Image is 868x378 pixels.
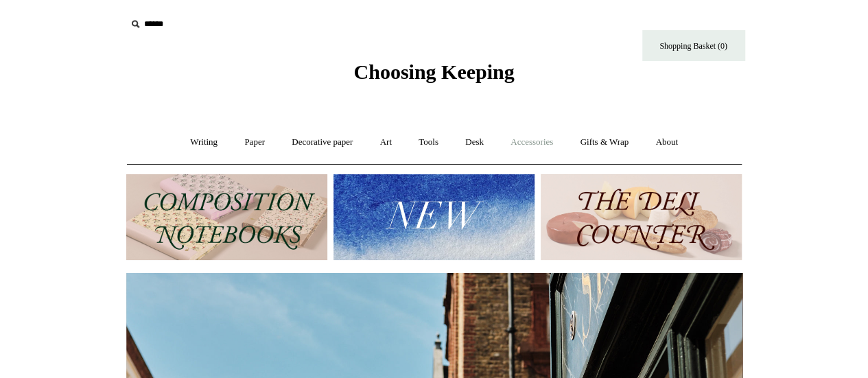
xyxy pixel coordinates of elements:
[406,124,451,161] a: Tools
[498,124,565,161] a: Accessories
[178,124,230,161] a: Writing
[541,174,742,260] img: The Deli Counter
[333,174,535,260] img: New.jpg__PID:f73bdf93-380a-4a35-bcfe-7823039498e1
[642,30,745,61] a: Shopping Basket (0)
[643,124,690,161] a: About
[368,124,404,161] a: Art
[126,174,327,260] img: 202302 Composition ledgers.jpg__PID:69722ee6-fa44-49dd-a067-31375e5d54ec
[453,124,496,161] a: Desk
[279,124,365,161] a: Decorative paper
[567,124,641,161] a: Gifts & Wrap
[353,60,514,83] span: Choosing Keeping
[353,71,514,81] a: Choosing Keeping
[232,124,277,161] a: Paper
